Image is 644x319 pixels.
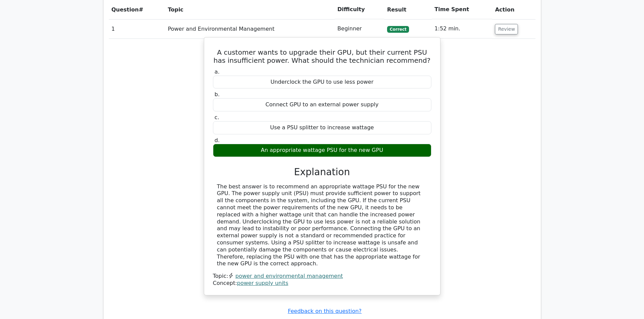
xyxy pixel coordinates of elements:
[112,6,139,13] span: Question
[109,19,165,38] td: 1
[387,26,409,33] span: Correct
[213,121,431,134] div: Use a PSU splitter to increase wattage
[215,91,220,98] span: b.
[165,19,335,38] td: Power and Environmental Management
[215,137,220,143] span: d.
[335,19,384,38] td: Beginner
[213,273,431,280] div: Topic:
[237,280,288,286] a: power supply units
[213,98,431,111] div: Connect GPU to an external power supply
[217,183,427,268] div: The best answer is to recommend an appropriate wattage PSU for the new GPU. The power supply unit...
[213,76,431,89] div: Underclock the GPU to use less power
[215,114,219,121] span: c.
[213,144,431,157] div: An appropriate wattage PSU for the new GPU
[217,166,427,178] h3: Explanation
[212,48,432,64] h5: A customer wants to upgrade their GPU, but their current PSU has insufficient power. What should ...
[235,273,343,279] a: power and environmental management
[432,19,492,38] td: 1:52 min.
[215,69,220,75] span: a.
[288,308,361,314] a: Feedback on this question?
[213,280,431,287] div: Concept:
[495,24,518,34] button: Review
